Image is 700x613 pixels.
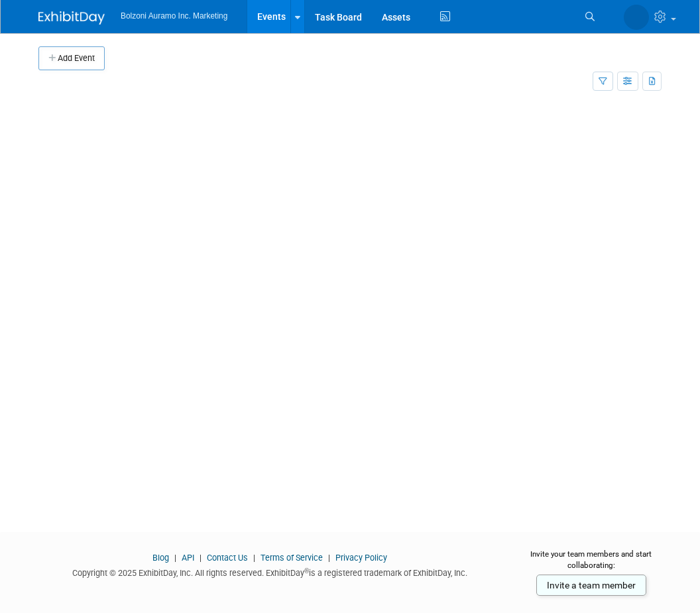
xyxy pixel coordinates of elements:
div: Copyright © 2025 ExhibitDay, Inc. All rights reserved. ExhibitDay is a registered trademark of Ex... [38,564,501,579]
a: Contact Us [207,553,248,563]
span: Bolzoni Auramo Inc. Marketing [121,11,227,21]
div: Invite your team members and start collaborating: [521,549,662,579]
img: ExhibitDay [38,11,105,25]
button: Add Event [38,46,105,70]
span: | [250,553,259,563]
span: | [171,553,180,563]
a: API [182,553,194,563]
a: Terms of Service [261,553,323,563]
a: Invite a team member [536,575,646,596]
sup: ® [304,567,309,575]
span: | [325,553,333,563]
a: Privacy Policy [335,553,387,563]
img: Casey Coats [624,5,649,30]
a: Blog [152,553,169,563]
span: | [196,553,205,563]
